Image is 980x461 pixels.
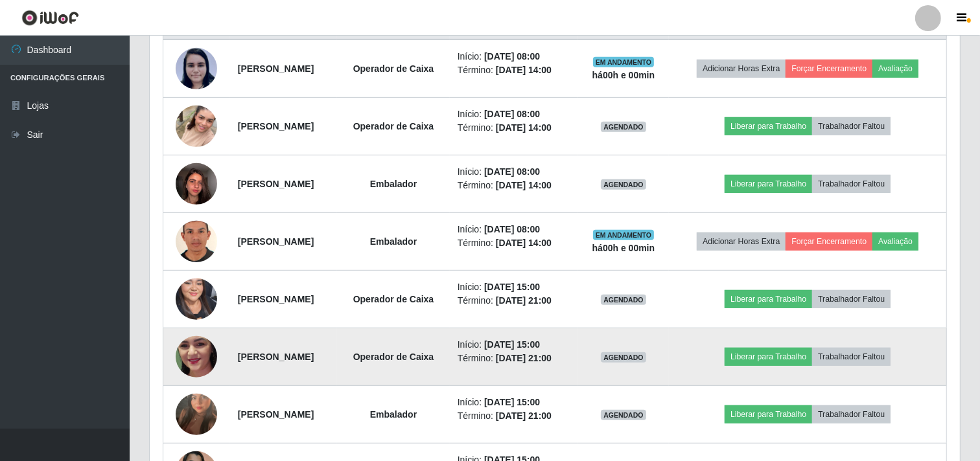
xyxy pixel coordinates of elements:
time: [DATE] 14:00 [496,65,552,75]
strong: Operador de Caixa [353,352,434,362]
button: Trabalhador Faltou [812,405,891,423]
time: [DATE] 14:00 [496,122,552,133]
button: Liberar para Trabalho [725,117,812,135]
img: 1631733056465.jpeg [176,156,217,211]
li: Início: [458,338,570,352]
li: Término: [458,121,570,135]
time: [DATE] 14:00 [496,238,552,248]
button: Adicionar Horas Extra [697,60,786,78]
button: Trabalhador Faltou [812,348,891,366]
button: Avaliação [872,232,918,251]
button: Liberar para Trabalho [725,175,812,193]
strong: Embalador [370,236,417,247]
button: Trabalhador Faltou [812,117,891,135]
img: 1753979789562.jpeg [176,212,217,272]
strong: há 00 h e 00 min [592,70,655,80]
time: [DATE] 21:00 [496,410,552,421]
li: Término: [458,63,570,77]
time: [DATE] 21:00 [496,353,552,363]
strong: [PERSON_NAME] [238,121,314,131]
span: EM ANDAMENTO [593,230,655,240]
li: Início: [458,50,570,63]
li: Término: [458,236,570,250]
li: Término: [458,409,570,423]
strong: [PERSON_NAME] [238,236,314,247]
li: Início: [458,107,570,121]
li: Término: [458,179,570,192]
strong: [PERSON_NAME] [238,294,314,304]
strong: Embalador [370,179,417,189]
time: [DATE] 08:00 [484,109,540,119]
img: 1754158372592.jpeg [176,311,217,403]
strong: Operador de Caixa [353,294,434,304]
time: [DATE] 08:00 [484,166,540,177]
strong: Operador de Caixa [353,63,434,74]
strong: [PERSON_NAME] [238,409,314,420]
li: Início: [458,165,570,179]
strong: [PERSON_NAME] [238,352,314,362]
li: Término: [458,294,570,308]
button: Adicionar Horas Extra [697,232,786,251]
button: Forçar Encerramento [786,60,872,78]
span: AGENDADO [601,179,646,190]
button: Trabalhador Faltou [812,175,891,193]
time: [DATE] 21:00 [496,295,552,306]
time: [DATE] 08:00 [484,224,540,234]
li: Início: [458,396,570,409]
time: [DATE] 15:00 [484,339,540,350]
time: [DATE] 15:00 [484,397,540,407]
img: 1750900029799.jpeg [176,254,217,344]
time: [DATE] 08:00 [484,51,540,62]
button: Forçar Encerramento [786,232,872,251]
span: AGENDADO [601,410,646,420]
time: [DATE] 15:00 [484,282,540,292]
li: Término: [458,352,570,365]
span: AGENDADO [601,295,646,305]
li: Início: [458,223,570,236]
img: CoreUI Logo [21,10,79,26]
img: 1628255605382.jpeg [176,47,217,90]
button: Liberar para Trabalho [725,290,812,308]
span: AGENDADO [601,352,646,363]
button: Liberar para Trabalho [725,348,812,366]
strong: [PERSON_NAME] [238,63,314,74]
button: Trabalhador Faltou [812,290,891,308]
strong: há 00 h e 00 min [592,243,655,253]
span: EM ANDAMENTO [593,57,655,67]
img: 1753525532646.jpeg [176,89,217,163]
strong: Embalador [370,409,417,420]
li: Início: [458,280,570,294]
time: [DATE] 14:00 [496,180,552,190]
button: Liberar para Trabalho [725,405,812,423]
span: AGENDADO [601,122,646,132]
strong: [PERSON_NAME] [238,179,314,189]
img: 1755967732582.jpeg [176,377,217,451]
button: Avaliação [872,60,918,78]
strong: Operador de Caixa [353,121,434,131]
